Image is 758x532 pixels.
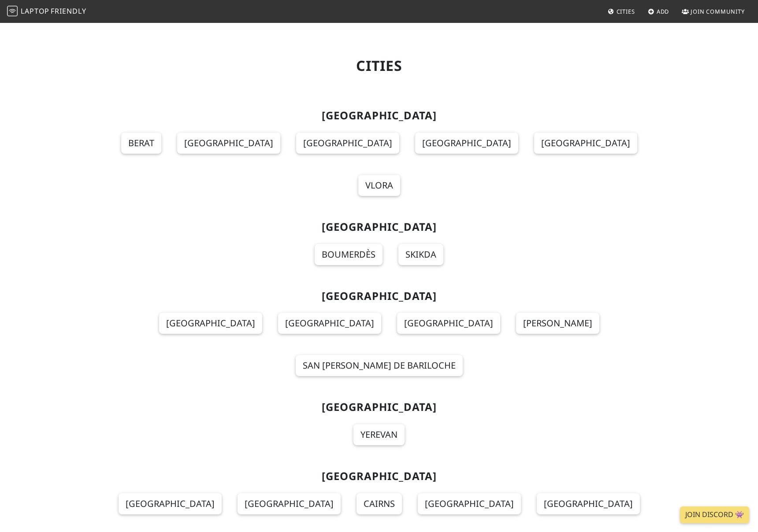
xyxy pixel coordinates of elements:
[315,244,383,265] a: Boumerdès
[644,4,673,19] a: Add
[93,470,665,483] h2: [GEOGRAPHIC_DATA]
[121,133,161,154] a: Berat
[537,493,640,514] a: [GEOGRAPHIC_DATA]
[93,109,665,122] h2: [GEOGRAPHIC_DATA]
[7,4,86,19] a: LaptopFriendly LaptopFriendly
[516,313,599,334] a: [PERSON_NAME]
[21,6,49,16] span: Laptop
[358,175,400,196] a: Vlora
[177,133,280,154] a: [GEOGRAPHIC_DATA]
[604,4,639,19] a: Cities
[51,6,86,16] span: Friendly
[93,401,665,414] h2: [GEOGRAPHIC_DATA]
[353,424,405,445] a: Yerevan
[678,4,748,19] a: Join Community
[534,133,637,154] a: [GEOGRAPHIC_DATA]
[7,6,18,16] img: LaptopFriendly
[93,57,665,74] h1: Cities
[657,7,669,15] span: Add
[397,313,500,334] a: [GEOGRAPHIC_DATA]
[93,290,665,303] h2: [GEOGRAPHIC_DATA]
[415,133,518,154] a: [GEOGRAPHIC_DATA]
[296,355,463,376] a: San [PERSON_NAME] de Bariloche
[159,313,262,334] a: [GEOGRAPHIC_DATA]
[691,7,745,15] span: Join Community
[418,493,521,514] a: [GEOGRAPHIC_DATA]
[617,7,635,15] span: Cities
[357,493,402,514] a: Cairns
[119,493,222,514] a: [GEOGRAPHIC_DATA]
[398,244,443,265] a: Skikda
[238,493,341,514] a: [GEOGRAPHIC_DATA]
[278,313,381,334] a: [GEOGRAPHIC_DATA]
[680,506,749,523] a: Join Discord 👾
[93,221,665,233] h2: [GEOGRAPHIC_DATA]
[296,133,399,154] a: [GEOGRAPHIC_DATA]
